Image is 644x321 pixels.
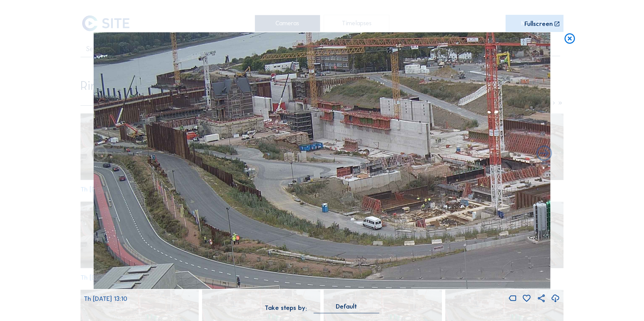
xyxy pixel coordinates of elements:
[314,304,379,313] div: Default
[90,145,109,164] i: Forward
[535,145,554,164] i: Back
[94,32,551,289] img: Image
[84,295,127,302] span: Th [DATE] 13:10
[265,305,307,311] div: Take steps by:
[336,304,357,310] div: Default
[524,21,553,28] div: Fullscreen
